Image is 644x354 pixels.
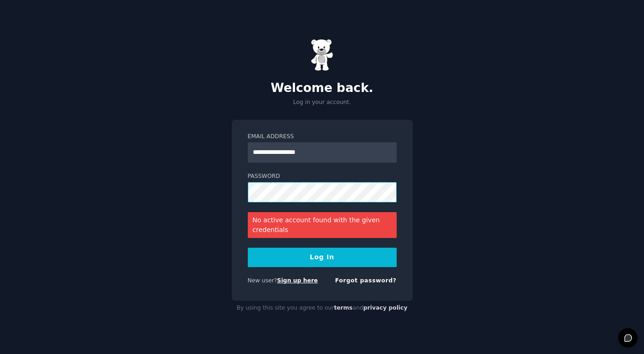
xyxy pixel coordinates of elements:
a: Forgot password? [335,277,397,284]
h2: Welcome back. [232,81,413,96]
img: Gummy Bear [311,39,334,71]
a: terms [334,305,352,311]
label: Email Address [248,133,397,141]
div: No active account found with the given credentials [248,212,397,238]
span: New user? [248,277,277,284]
button: Log In [248,248,397,267]
div: By using this site you agree to our and [232,301,413,316]
a: privacy policy [363,305,408,311]
p: Log in your account. [232,98,413,107]
a: Sign up here [277,277,318,284]
label: Password [248,172,397,181]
